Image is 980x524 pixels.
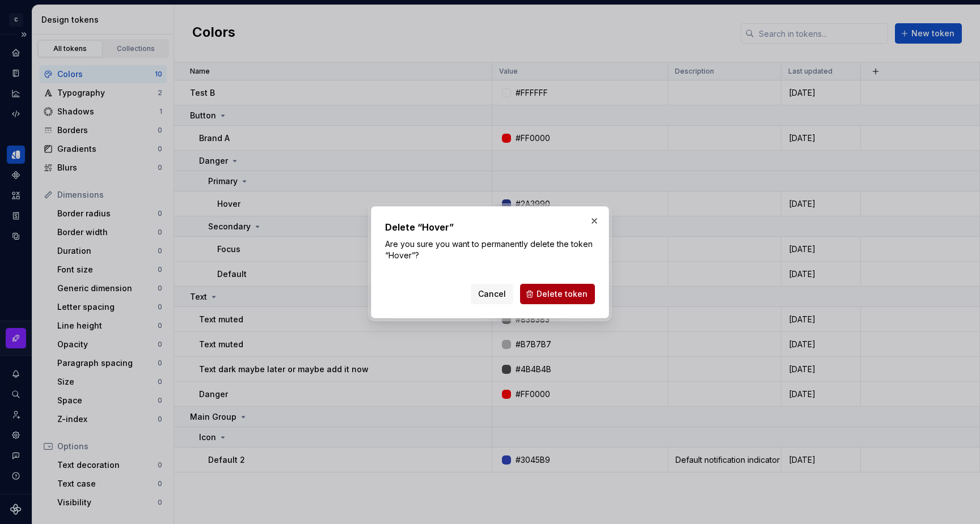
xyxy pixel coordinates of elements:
[471,284,513,304] button: Cancel
[520,284,595,304] button: Delete token
[537,288,588,300] span: Delete token
[478,288,506,300] span: Cancel
[385,238,595,261] p: Are you sure you want to permanently delete the token “Hover”?
[385,220,595,234] h2: Delete “Hover”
